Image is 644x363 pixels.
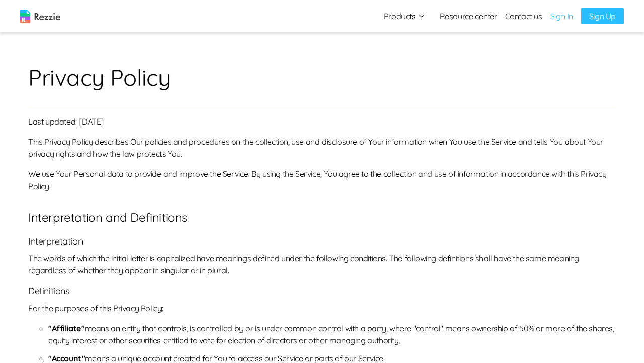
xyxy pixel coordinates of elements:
h2: Interpretation and Definitions [28,208,616,226]
strong: "Affiliate" [48,323,85,333]
a: Resource center [440,10,497,22]
a: Contact us [505,10,542,22]
p: For the purposes of this Privacy Policy: [28,302,616,314]
h4: Interpretation [28,234,616,248]
p: The words of which the initial letter is capitalized have meanings defined under the following co... [28,252,616,276]
a: Sign In [550,10,573,22]
li: means an entity that controls, is controlled by or is under common control with a party, where "c... [48,322,616,346]
a: Sign Up [581,8,624,24]
h1: Privacy Policy [28,60,616,105]
h4: Definitions [28,284,616,298]
p: Last updated: [DATE] [28,115,616,128]
p: This Privacy Policy describes Our policies and procedures on the collection, use and disclosure o... [28,136,616,160]
button: Products [384,10,426,22]
img: logo [20,10,60,23]
p: We use Your Personal data to provide and improve the Service. By using the Service, You agree to ... [28,168,616,192]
